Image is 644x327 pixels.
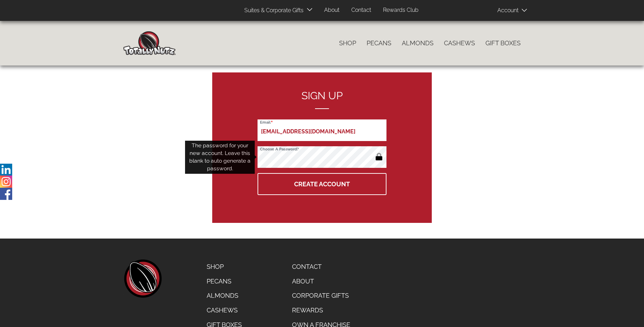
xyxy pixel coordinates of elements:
a: Almonds [397,36,439,50]
a: Pecans [361,36,397,50]
a: Contact [346,3,376,17]
a: Rewards Club [378,3,424,17]
a: Pecans [201,274,247,289]
a: home [123,259,162,298]
a: Rewards [287,303,355,318]
button: Create Account [258,173,386,195]
img: Home [123,31,176,55]
a: Shop [334,36,361,50]
a: Cashews [201,303,247,318]
a: Shop [201,259,247,274]
a: Gift Boxes [480,36,526,50]
a: Contact [287,259,355,274]
a: Almonds [201,288,247,303]
input: Email [258,119,386,141]
div: The password for your new account. Leave this blank to auto generate a password. [185,141,255,174]
a: About [319,3,345,17]
a: Corporate Gifts [287,288,355,303]
h2: Sign up [258,90,386,109]
a: Cashews [439,36,480,50]
a: Suites & Corporate Gifts [239,4,306,17]
a: About [287,274,355,289]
